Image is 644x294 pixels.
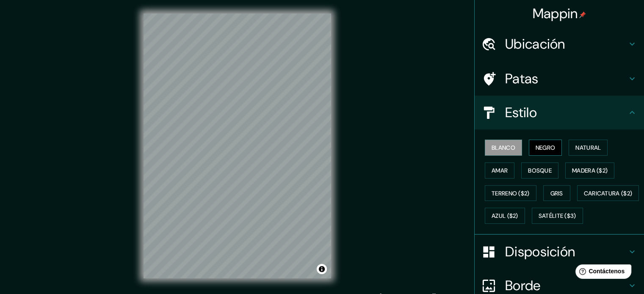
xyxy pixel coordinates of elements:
[550,190,563,197] font: Gris
[521,162,558,179] button: Bosque
[505,70,539,88] font: Patas
[317,264,327,274] button: Activar o desactivar atribución
[485,208,525,224] button: Azul ($2)
[505,104,537,121] font: Estilo
[529,140,562,156] button: Negro
[532,208,583,224] button: Satélite ($3)
[505,35,565,53] font: Ubicación
[539,212,576,220] font: Satélite ($3)
[572,167,608,174] font: Madera ($2)
[485,185,536,201] button: Terreno ($2)
[492,144,515,151] font: Blanco
[565,162,614,179] button: Madera ($2)
[579,11,586,18] img: pin-icon.png
[536,144,556,151] font: Negro
[492,167,508,174] font: Amar
[475,96,644,129] div: Estilo
[492,190,530,197] font: Terreno ($2)
[475,62,644,96] div: Patas
[485,140,522,156] button: Blanco
[475,235,644,269] div: Disposición
[584,190,633,197] font: Caricatura ($2)
[569,261,635,285] iframe: Lanzador de widgets de ayuda
[475,27,644,61] div: Ubicación
[505,243,575,261] font: Disposición
[569,140,608,156] button: Natural
[144,14,331,278] canvas: Mapa
[533,5,578,22] font: Mappin
[575,144,601,151] font: Natural
[543,185,570,201] button: Gris
[492,212,518,220] font: Azul ($2)
[577,185,639,201] button: Caricatura ($2)
[485,162,514,179] button: Amar
[528,167,552,174] font: Bosque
